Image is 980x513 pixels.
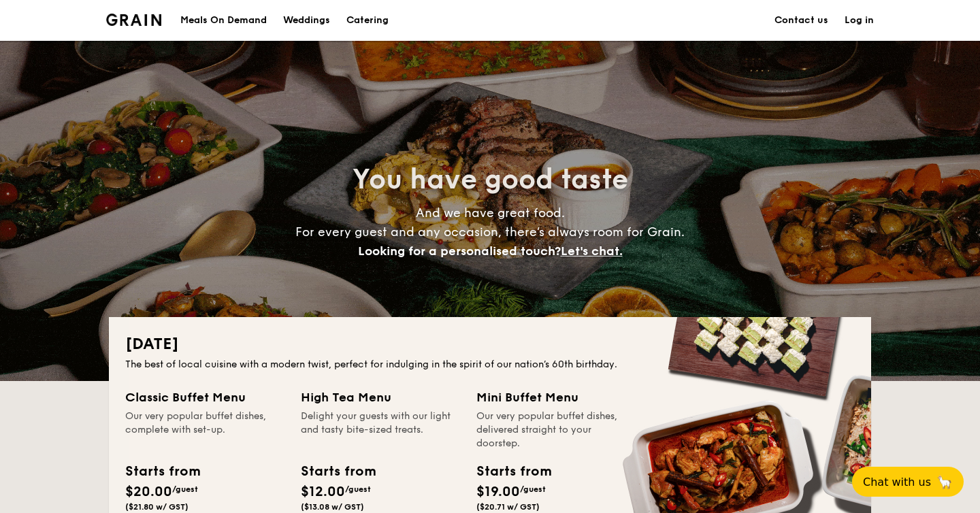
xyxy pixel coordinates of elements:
a: Logotype [106,14,161,26]
span: You have good taste [353,163,628,196]
span: Chat with us [863,476,931,489]
img: Grain [106,14,161,26]
span: /guest [172,484,198,494]
div: Starts from [301,461,375,482]
div: Our very popular buffet dishes, delivered straight to your doorstep. [476,410,636,450]
span: ($21.80 w/ GST) [125,502,189,512]
span: ($20.71 w/ GST) [476,502,540,512]
span: /guest [520,484,546,494]
span: 🦙 [936,474,953,490]
span: $20.00 [125,484,172,500]
span: $12.00 [301,484,345,500]
div: The best of local cuisine with a modern twist, perfect for indulging in the spirit of our nation’... [125,358,855,371]
div: Starts from [125,461,199,482]
button: Chat with us🦙 [852,467,964,497]
div: Mini Buffet Menu [476,388,636,407]
span: /guest [345,484,371,494]
div: Our very popular buffet dishes, complete with set-up. [125,410,284,450]
span: Let's chat. [561,244,623,259]
h2: [DATE] [125,333,855,355]
span: ($13.08 w/ GST) [301,502,364,512]
span: Looking for a personalised touch? [358,244,561,259]
div: Classic Buffet Menu [125,388,284,407]
div: High Tea Menu [301,388,460,407]
div: Delight your guests with our light and tasty bite-sized treats. [301,410,460,450]
span: And we have great food. For every guest and any occasion, there’s always room for Grain. [295,205,685,259]
span: $19.00 [476,484,520,500]
div: Starts from [476,461,551,482]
